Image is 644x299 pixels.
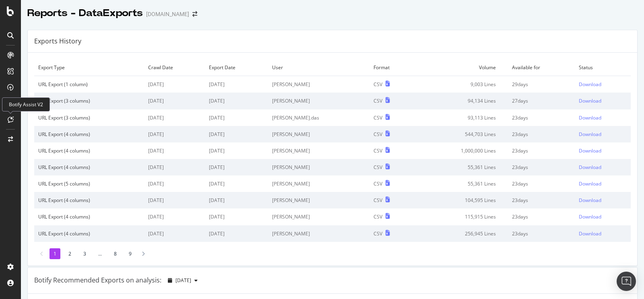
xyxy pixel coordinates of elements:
td: [DATE] [205,225,268,242]
td: Available for [508,59,574,76]
td: [DATE] [205,159,268,175]
td: 55,361 Lines [415,159,508,175]
td: 23 days [508,225,574,242]
div: Download [579,114,601,121]
div: Exports History [34,37,81,46]
td: [DATE] [205,126,268,142]
div: CSV [374,147,382,154]
a: Download [579,230,627,237]
td: [DATE] [144,208,204,225]
td: [DATE] [144,93,204,109]
td: [DATE] [144,175,204,192]
td: Volume [415,59,508,76]
a: Download [579,147,627,154]
li: 3 [79,248,90,259]
td: 23 days [508,159,574,175]
td: 1,000,000 Lines [415,142,508,159]
div: URL Export (4 columns) [38,164,140,171]
td: [DATE] [144,142,204,159]
a: Download [579,197,627,204]
li: 9 [125,248,136,259]
div: URL Export (4 columns) [38,213,140,220]
td: 93,113 Lines [415,109,508,126]
td: 544,703 Lines [415,126,508,142]
td: [DATE] [144,126,204,142]
div: Download [579,164,601,171]
td: 9,003 Lines [415,76,508,93]
td: Export Date [205,59,268,76]
div: CSV [374,180,382,187]
td: [DATE] [205,109,268,126]
div: URL Export (4 columns) [38,147,140,154]
td: 115,915 Lines [415,208,508,225]
td: 104,595 Lines [415,192,508,208]
td: [DATE] [205,208,268,225]
td: [DATE] [144,225,204,242]
div: CSV [374,213,382,220]
span: 2025 Jun. 24th [175,277,191,284]
li: 8 [110,248,121,259]
td: 23 days [508,208,574,225]
td: User [268,59,369,76]
div: Botify Assist V2 [2,97,50,111]
div: CSV [374,97,382,104]
div: CSV [374,131,382,138]
td: Crawl Date [144,59,204,76]
div: CSV [374,164,382,171]
td: [PERSON_NAME] [268,192,369,208]
td: [DATE] [205,142,268,159]
div: URL Export (4 columns) [38,131,140,138]
td: [DATE] [205,93,268,109]
td: 29 days [508,76,574,93]
li: 2 [64,248,75,259]
td: 23 days [508,192,574,208]
td: [DATE] [144,109,204,126]
td: 256,945 Lines [415,225,508,242]
a: Download [579,213,627,220]
div: [DOMAIN_NAME] [146,10,189,18]
td: [PERSON_NAME] [268,159,369,175]
div: CSV [374,81,382,88]
td: [PERSON_NAME] [268,126,369,142]
td: [DATE] [144,159,204,175]
a: Download [579,180,627,187]
div: URL Export (4 columns) [38,230,140,237]
td: 23 days [508,126,574,142]
td: 23 days [508,109,574,126]
a: Download [579,114,627,121]
td: [PERSON_NAME] [268,175,369,192]
td: [PERSON_NAME] [268,93,369,109]
td: [DATE] [205,175,268,192]
div: CSV [374,230,382,237]
div: URL Export (1 column) [38,81,140,88]
td: 23 days [508,142,574,159]
div: Download [579,147,601,154]
td: [PERSON_NAME] [268,208,369,225]
td: 55,361 Lines [415,175,508,192]
td: 27 days [508,93,574,109]
td: [PERSON_NAME].das [268,109,369,126]
td: [PERSON_NAME] [268,225,369,242]
button: [DATE] [165,274,201,287]
a: Download [579,81,627,88]
td: 23 days [508,175,574,192]
td: [DATE] [205,76,268,93]
td: [PERSON_NAME] [268,76,369,93]
div: Download [579,97,601,104]
div: Reports - DataExports [27,6,143,20]
td: Export Type [34,59,144,76]
li: 1 [50,248,60,259]
div: Download [579,180,601,187]
td: 94,134 Lines [415,93,508,109]
div: Download [579,213,601,220]
a: Download [579,131,627,138]
td: Status [575,59,631,76]
div: Download [579,81,601,88]
div: URL Export (5 columns) [38,180,140,187]
td: [DATE] [144,192,204,208]
div: Download [579,131,601,138]
td: [DATE] [144,76,204,93]
div: Botify Recommended Exports on analysis: [34,276,161,285]
a: Download [579,164,627,171]
td: Format [369,59,415,76]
